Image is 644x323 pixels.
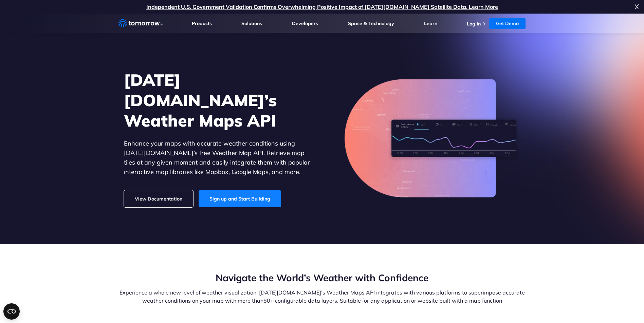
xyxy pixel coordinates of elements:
[467,21,481,27] a: Log In
[118,18,163,28] a: Home link
[118,271,526,284] h2: Navigate the World’s Weather with Confidence
[241,20,262,26] a: Solutions
[348,20,394,26] a: Space & Technology
[118,288,526,305] p: Experience a whole new level of weather visualization. [DATE][DOMAIN_NAME]’s Weather Maps API int...
[124,70,311,131] h1: [DATE][DOMAIN_NAME]’s Weather Maps API
[124,139,311,177] p: Enhance your maps with accurate weather conditions using [DATE][DOMAIN_NAME]’s free Weather Map A...
[124,190,193,207] a: View Documentation
[146,3,498,10] a: Independent U.S. Government Validation Confirms Overwhelming Positive Impact of [DATE][DOMAIN_NAM...
[3,303,20,320] button: Open CMP widget
[424,20,437,26] a: Learn
[489,18,526,29] a: Get Demo
[199,190,281,207] a: Sign up and Start Building
[192,20,212,26] a: Products
[292,20,318,26] a: Developers
[263,297,337,304] a: 80+ configurable data layers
